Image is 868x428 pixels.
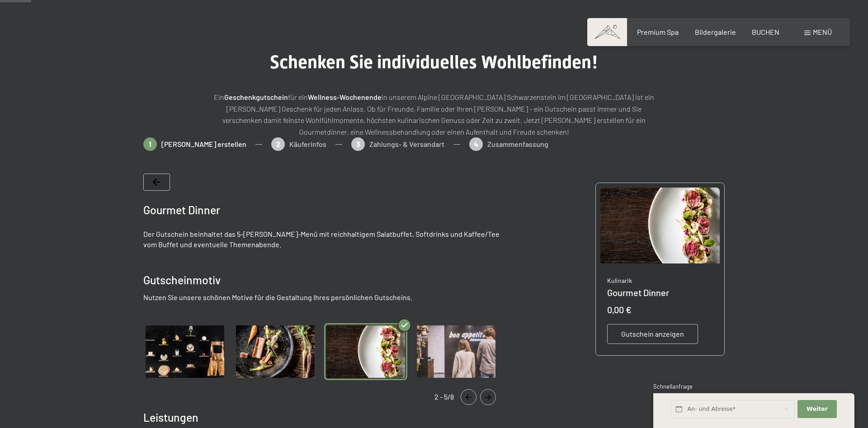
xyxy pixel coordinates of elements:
strong: Geschenkgutschein [224,93,288,101]
span: Weiter [807,405,828,413]
strong: Wellness-Wochenende [308,93,382,101]
a: Bildergalerie [695,28,736,36]
span: Menü [813,28,832,36]
span: Schnellanfrage [653,383,693,390]
button: Weiter [797,400,836,419]
p: Ein für ein in unserem Alpine [GEOGRAPHIC_DATA] Schwarzenstein im [GEOGRAPHIC_DATA] ist ein [PERS... [208,91,660,137]
span: Schenken Sie individuelles Wohlbefinden! [270,52,598,73]
a: Premium Spa [637,28,679,36]
a: BUCHEN [752,28,779,36]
